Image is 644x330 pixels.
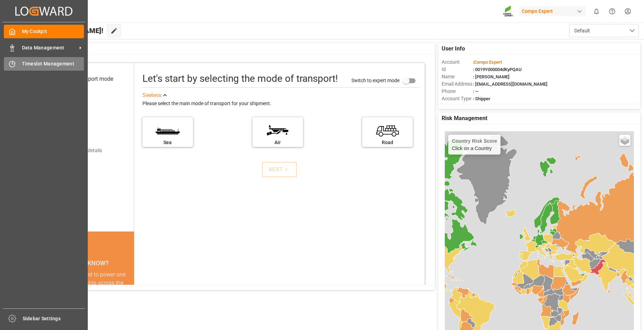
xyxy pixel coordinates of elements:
span: : [EMAIL_ADDRESS][DOMAIN_NAME] [473,81,548,87]
div: Select transport mode [59,75,113,83]
button: Help Center [604,3,620,19]
div: Compo Expert [519,6,586,16]
span: Switch to expert mode [351,77,399,83]
span: Risk Management [442,114,487,123]
div: Click on a Country [452,138,497,151]
span: Default [574,27,590,34]
span: : [PERSON_NAME] [473,74,510,79]
button: NEXT [262,162,297,177]
button: open menu [569,24,639,37]
button: next slide / item [124,270,134,329]
span: Phone [442,88,473,95]
span: : Shipper [473,96,490,101]
span: : 0019Y000004dKyPQAU [473,67,522,72]
span: Sidebar Settings [23,315,85,322]
button: Compo Expert [519,5,589,18]
span: Id [442,66,473,73]
div: See less [142,91,161,100]
div: Air [256,139,300,146]
span: Timeslot Management [22,60,84,68]
span: : [473,60,502,65]
span: Account Type [442,95,473,102]
div: Please select the main mode of transport for your shipment. [142,100,420,108]
span: Name [442,73,473,80]
h4: Country Risk Score [452,138,497,144]
span: Data Management [22,44,77,52]
span: Email Address [442,80,473,88]
a: Timeslot Management [4,57,84,71]
span: : — [473,89,479,94]
a: My Cockpit [4,25,84,38]
div: Let's start by selecting the mode of transport! [142,71,338,86]
span: My Cockpit [22,28,84,35]
button: show 0 new notifications [589,3,604,19]
div: Sea [146,139,189,146]
div: NEXT [269,165,290,174]
a: Layers [619,135,630,146]
div: Road [366,139,409,146]
span: Compo Expert [474,60,502,65]
img: Screenshot%202023-09-29%20at%2010.02.21.png_1712312052.png [503,5,514,17]
span: User Info [442,45,465,53]
span: Account [442,58,473,66]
